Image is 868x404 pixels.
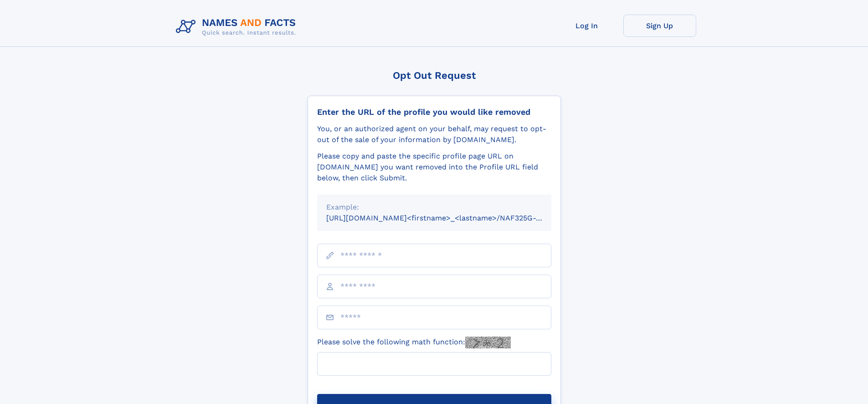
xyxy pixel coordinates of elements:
[623,15,696,37] a: Sign Up
[317,123,551,145] div: You, or an authorized agent on your behalf, may request to opt-out of the sale of your informatio...
[317,337,511,348] label: Please solve the following math function:
[308,70,561,81] div: Opt Out Request
[550,15,623,37] a: Log In
[317,107,551,117] div: Enter the URL of the profile you would like removed
[172,15,303,39] img: Logo Names and Facts
[317,151,551,184] div: Please copy and paste the specific profile page URL on [DOMAIN_NAME] you want removed into the Pr...
[326,202,542,213] div: Example:
[326,214,569,222] small: [URL][DOMAIN_NAME]<firstname>_<lastname>/NAF325G-xxxxxxxx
